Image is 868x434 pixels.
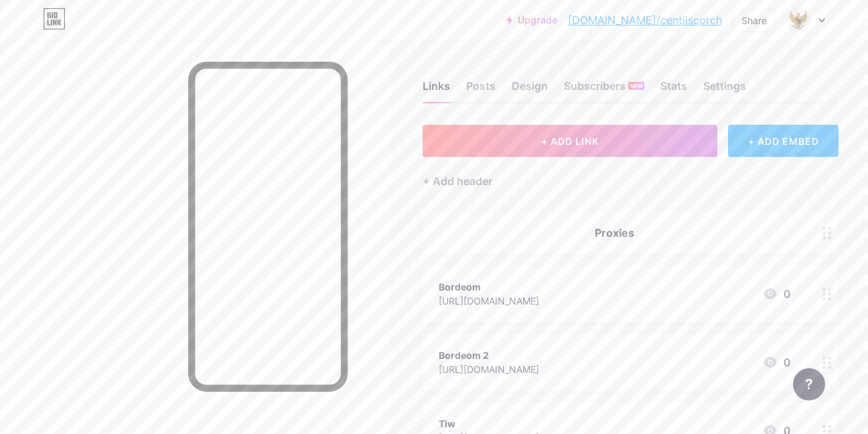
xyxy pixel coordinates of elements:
[741,13,767,28] div: Share
[564,78,644,102] div: Subscribers
[786,7,811,33] img: centiiscorch
[439,280,539,294] div: Bordeom
[630,82,643,90] span: NEW
[541,135,599,147] span: + ADD LINK
[439,348,539,362] div: Bordeom 2
[439,417,539,431] div: Tiw
[762,354,790,370] div: 0
[423,173,492,189] div: + Add header
[703,78,746,102] div: Settings
[568,12,722,28] a: [DOMAIN_NAME]/centiiscorch
[506,15,557,25] a: Upgrade
[660,78,687,102] div: Stats
[439,225,790,241] div: Proxies
[728,125,839,157] div: + ADD EMBED
[512,78,548,102] div: Design
[439,294,539,308] div: [URL][DOMAIN_NAME]
[423,78,450,102] div: Links
[439,362,539,376] div: [URL][DOMAIN_NAME]
[466,78,496,102] div: Posts
[423,125,717,157] button: + ADD LINK
[762,286,790,302] div: 0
